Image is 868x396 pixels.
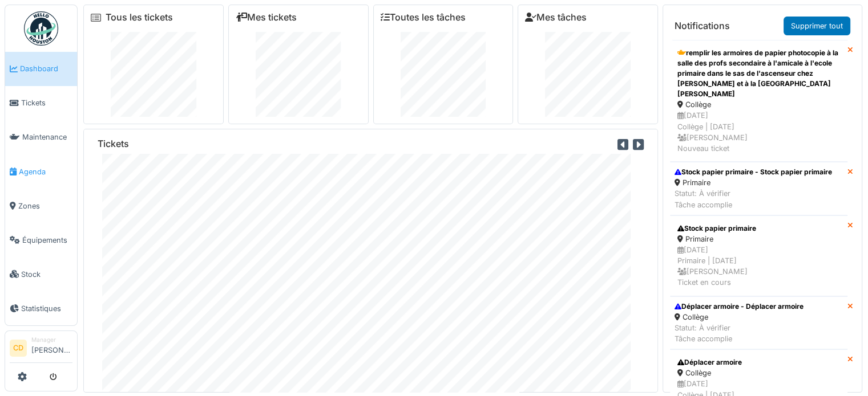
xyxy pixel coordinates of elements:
[677,110,840,154] div: [DATE] Collège | [DATE] [PERSON_NAME] Nouveau ticket
[106,12,173,23] a: Tous les tickets
[675,167,832,177] div: Stock papier primaire - Stock papier primaire
[677,244,840,288] div: [DATE] Primaire | [DATE] [PERSON_NAME] Ticket en cours
[784,17,850,35] a: Supprimer tout
[24,11,58,46] img: Badge_color-CXgf-gQk.svg
[381,12,466,23] a: Toutes les tâches
[21,269,72,280] span: Stock
[675,322,804,344] div: Statut: À vérifier Tâche accomplie
[677,223,840,234] div: Stock papier primaire
[10,336,72,363] a: CD Manager[PERSON_NAME]
[10,340,27,357] li: CD
[677,368,840,378] div: Collège
[31,336,72,360] li: [PERSON_NAME]
[670,296,847,350] a: Déplacer armoire - Déplacer armoire Collège Statut: À vérifierTâche accomplie
[5,86,77,120] a: Tickets
[670,40,847,162] a: remplir les armoires de papier photocopie à la salle des profs secondaire à l'amicale à l'ecole p...
[670,162,847,215] a: Stock papier primaire - Stock papier primaire Primaire Statut: À vérifierTâche accomplie
[675,21,730,31] h6: Notifications
[675,177,832,188] div: Primaire
[31,336,72,344] div: Manager
[5,52,77,86] a: Dashboard
[5,154,77,189] a: Agenda
[677,234,840,244] div: Primaire
[20,63,72,74] span: Dashboard
[675,312,804,322] div: Collège
[5,291,77,325] a: Statistiques
[675,188,832,210] div: Statut: À vérifier Tâche accomplie
[236,12,297,23] a: Mes tickets
[5,223,77,257] a: Équipements
[675,301,804,312] div: Déplacer armoire - Déplacer armoire
[21,303,72,314] span: Statistiques
[5,189,77,223] a: Zones
[5,120,77,154] a: Maintenance
[22,235,72,246] span: Équipements
[677,357,840,368] div: Déplacer armoire
[21,97,72,108] span: Tickets
[5,257,77,291] a: Stock
[19,166,72,177] span: Agenda
[670,215,847,296] a: Stock papier primaire Primaire [DATE]Primaire | [DATE] [PERSON_NAME]Ticket en cours
[18,201,72,211] span: Zones
[98,138,129,149] h6: Tickets
[22,132,72,142] span: Maintenance
[677,48,840,99] div: remplir les armoires de papier photocopie à la salle des profs secondaire à l'amicale à l'ecole p...
[525,12,587,23] a: Mes tâches
[677,99,840,110] div: Collège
